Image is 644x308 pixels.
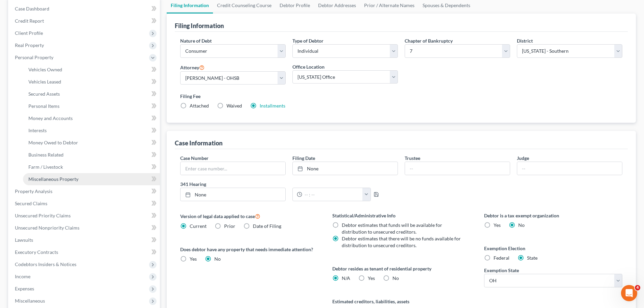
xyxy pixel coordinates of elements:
span: Lawsuits [15,237,33,243]
span: Debtor estimates that funds will be available for distribution to unsecured creditors. [342,222,442,235]
span: Unsecured Priority Claims [15,213,71,218]
a: Lawsuits [9,234,160,246]
span: Credit Report [15,18,44,24]
span: No [214,256,221,262]
label: Case Number [180,155,209,162]
a: None [181,188,285,201]
span: Business Related [28,152,64,158]
a: Property Analysis [9,185,160,197]
label: Chapter of Bankruptcy [405,37,453,44]
span: Unsecured Nonpriority Claims [15,225,79,231]
span: Vehicles Owned [28,67,62,72]
label: Estimated creditors, liabilities, assets [332,298,471,305]
label: Nature of Debt [180,37,212,44]
span: Miscellaneous Property [28,176,78,182]
label: Statistical/Administrative Info [332,212,471,219]
a: Business Related [23,149,160,161]
a: Vehicles Leased [23,76,160,88]
span: No [392,275,399,281]
a: Money Owed to Debtor [23,137,160,149]
label: 341 Hearing [177,181,401,188]
span: Property Analysis [15,188,52,194]
input: -- : -- [302,188,363,201]
a: Unsecured Nonpriority Claims [9,222,160,234]
span: Current [190,223,207,229]
a: Vehicles Owned [23,64,160,76]
label: Debtor resides as tenant of residential property [332,265,471,272]
a: Interests [23,124,160,137]
a: Miscellaneous Property [23,173,160,185]
a: None [293,162,398,175]
span: Money Owed to Debtor [28,140,78,145]
span: Expenses [15,286,34,291]
a: Credit Report [9,15,160,27]
input: Enter case number... [181,162,285,175]
span: Secured Claims [15,200,47,206]
span: Waived [226,103,242,109]
label: Exemption State [484,267,519,274]
span: Personal Items [28,103,59,109]
span: Federal [494,255,509,261]
a: Personal Items [23,100,160,112]
span: Real Property [15,42,44,48]
a: Installments [260,103,285,109]
input: -- [405,162,510,175]
label: Filing Fee [180,93,622,100]
span: Miscellaneous [15,298,45,304]
span: Client Profile [15,30,43,36]
label: Type of Debtor [292,37,324,44]
label: Debtor is a tax exempt organization [484,212,622,219]
a: Farm / Livestock [23,161,160,173]
span: Money and Accounts [28,115,73,121]
div: Filing Information [175,22,224,30]
a: Case Dashboard [9,3,160,15]
label: Exemption Election [484,245,622,252]
span: Vehicles Leased [28,79,61,85]
span: Attached [190,103,209,109]
div: Case Information [175,139,222,147]
span: Yes [368,275,375,281]
span: Farm / Livestock [28,164,63,170]
span: Yes [190,256,197,262]
span: State [527,255,538,261]
label: Trustee [405,155,420,162]
span: Prior [224,223,235,229]
a: Secured Claims [9,197,160,210]
span: Personal Property [15,54,53,60]
label: Does debtor have any property that needs immediate attention? [180,246,318,253]
span: Yes [494,222,501,228]
span: Debtor estimates that there will be no funds available for distribution to unsecured creditors. [342,236,461,248]
iframe: Intercom live chat [621,285,637,301]
label: Office Location [292,63,325,70]
label: Version of legal data applied to case [180,212,318,220]
span: N/A [342,275,350,281]
a: Money and Accounts [23,112,160,124]
span: Secured Assets [28,91,60,97]
label: Attorney [180,63,205,71]
a: Secured Assets [23,88,160,100]
span: 4 [635,285,640,290]
span: Date of Filing [253,223,281,229]
span: Case Dashboard [15,6,49,11]
a: Unsecured Priority Claims [9,210,160,222]
input: -- [517,162,622,175]
span: Codebtors Insiders & Notices [15,261,76,267]
a: Executory Contracts [9,246,160,258]
label: Judge [517,155,529,162]
label: Filing Date [292,155,315,162]
span: Executory Contracts [15,249,58,255]
label: District [517,37,533,44]
span: No [518,222,525,228]
span: Income [15,274,30,279]
span: Interests [28,127,47,133]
